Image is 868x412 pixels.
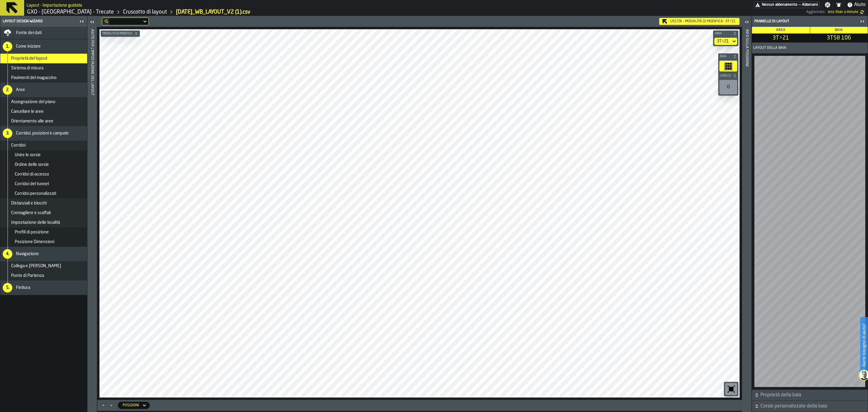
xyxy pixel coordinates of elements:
[760,391,866,399] span: Proprietà della baia
[27,8,417,16] nav: Breadcrumb
[90,28,94,410] div: Aiuto per l'impostazione del layout
[11,220,60,225] span: Impostazione delle località
[11,273,44,278] span: Punto di Partenza
[745,28,749,410] div: Info sulla posizione
[743,17,751,28] label: button-toggle-Aperto
[718,73,738,79] button: button-
[0,116,87,126] li: menu Orientamento alle aree
[0,227,87,237] li: menu Profili di posizione
[714,38,737,45] div: DropdownMenuValue-3T>21
[11,100,55,104] span: Assegnazione del piano
[15,172,49,177] span: Corridoi di accesso
[0,237,87,247] li: menu Posizione Dimensioni
[835,28,843,32] span: Baia
[754,2,819,8] div: Abbonamento al menu
[742,16,751,412] header: Info sulla posizione
[87,16,97,412] header: Aiuto per l'impostazione del layout
[3,283,12,293] div: 5.
[11,143,26,148] span: Corridoi
[752,16,868,27] header: Pannello di layout
[15,239,54,244] span: Posizione Dimensioni
[799,3,801,7] span: —
[0,39,87,54] li: menu Come iniziare
[718,59,738,73] div: button-toolbar-undefined
[0,63,87,73] li: menu Sistema di misura
[806,10,826,14] span: Aggiornato:
[0,54,87,63] li: menu Proprietà del layout
[27,9,114,15] a: link-to-/wh/i/7274009e-5361-4e21-8e36-7045ee840609
[16,44,41,49] span: Come iniziare
[11,109,44,114] span: Cancellare le aree
[0,261,87,271] li: menu Collega e Collega Aree
[16,252,39,256] span: Navigazione
[0,97,87,107] li: menu Assegnazione del piano
[0,141,87,150] li: menu Corridoi
[15,153,41,157] span: Unire le corsie
[0,126,87,141] li: menu Corridoi, posizioni e campate
[15,230,49,235] span: Profili di posizione
[861,318,867,373] label: Avete bisogno di aiuto?
[776,28,785,32] span: Area
[0,198,87,208] li: menu Distanziali e blocchi
[3,249,12,259] div: 4.
[753,46,786,50] span: Layout della baia
[0,150,87,160] li: menu Unire le corsie
[858,18,866,25] label: button-toggle-Chiudimi
[726,384,736,394] svg: Azzeramento dello zoom e della posizione
[118,402,150,409] div: DropdownMenuValue-locations
[752,401,868,412] button: button-
[0,16,87,27] header: Layout Design Wizard
[3,42,12,51] div: 1.
[11,201,47,206] span: Distanziali e blocchi
[3,85,12,95] div: 2.
[858,8,866,16] label: button-toggle-undefined
[15,162,49,167] span: Ordine delle corsie
[15,191,56,196] span: Corridoi personalizzati
[15,182,49,186] span: Corridoi del tunnel
[11,66,43,71] span: Sistema di misura
[718,53,738,59] button: button-
[101,384,135,396] a: logo-header
[822,2,833,8] label: button-toggle-Impostazioni
[0,280,87,295] li: menu Finitura
[0,247,87,261] li: menu Navigazione
[16,131,69,136] span: Corridoi, posizioni e campate
[0,189,87,198] li: menu Corridoi personalizzati
[760,403,866,410] span: Corsie personalizzate della baia
[11,75,57,80] span: Pavimenti del magazzino
[176,9,250,15] a: link-to-/wh/i/7274009e-5361-4e21-8e36-7045ee840609/import/layout/42c556a4-cb10-4ef8-ab1a-ab8ac710...
[0,170,87,179] li: menu Corridoi di accesso
[0,271,87,280] li: menu Punto di Partenza
[100,402,107,408] button: Maximize
[717,39,729,44] div: DropdownMenuValue-3T>21
[0,160,87,170] li: menu Ordine delle corsie
[11,264,61,268] span: Collega e [PERSON_NAME]
[833,2,844,8] label: button-toggle-Notifiche
[16,285,30,290] span: Finitura
[101,32,133,35] span: Modalità di modifica
[27,2,82,8] h2: Sub Title
[105,20,108,23] div: hide filter
[11,119,53,124] span: Orientamento alle aree
[811,35,867,41] span: 3T58 106
[77,18,86,25] label: button-toggle-Chiudimi
[719,74,732,78] span: Livello
[0,73,87,83] li: menu Pavimenti del magazzino
[854,1,866,8] span: Aiuto
[762,3,797,7] span: Nessun abbonamento
[725,19,736,24] span: 3T>21
[88,17,96,28] label: button-toggle-Aperto
[719,80,737,94] div: 0
[101,30,140,36] button: button-
[3,128,12,138] div: 3.
[0,107,87,116] li: menu Cancellare le aree
[802,3,818,7] span: Abbonarsi
[11,211,51,215] span: Cremagliere e scaffali
[16,87,25,92] span: Aree
[0,218,87,227] li: menu Impostazione delle località
[123,9,167,15] a: link-to-/wh/i/7274009e-5361-4e21-8e36-7045ee840609/designer
[753,19,858,24] div: Pannello di layout
[11,56,47,61] span: Proprietà del layout
[123,403,139,407] div: DropdownMenuValue-locations
[719,55,732,58] span: Baia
